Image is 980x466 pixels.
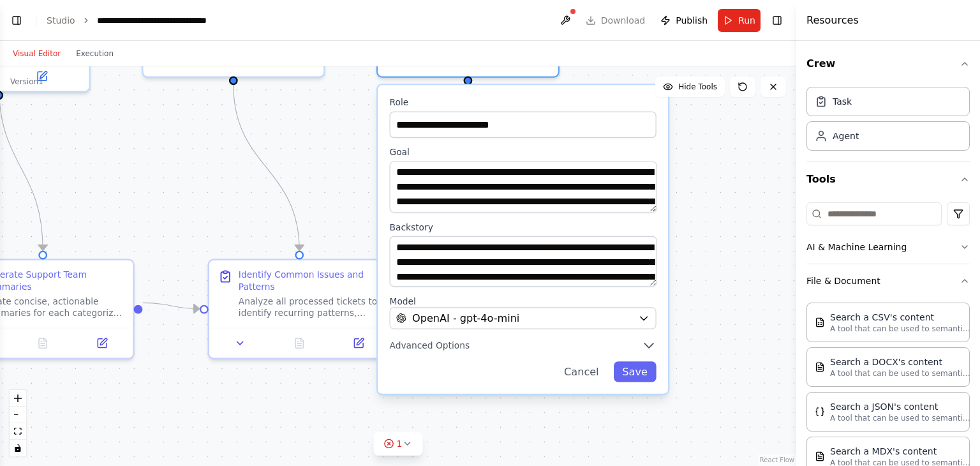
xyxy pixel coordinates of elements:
button: Advanced Options [389,338,656,353]
button: Show left sidebar [8,11,26,29]
img: MDXSearchTool [815,451,825,462]
button: zoom out [10,407,26,423]
button: Open in side panel [1,68,84,86]
div: Version 1 [10,77,43,87]
button: Execution [68,46,121,61]
button: Open in side panel [333,334,383,352]
button: AI & Machine Learning [806,230,970,264]
span: Advanced Options [389,340,470,351]
div: Analyze all processed tickets to identify recurring patterns, common issues, and trends. Look for... [239,296,381,319]
button: toggle interactivity [10,440,26,456]
button: Crew [806,46,970,82]
h4: Resources [806,13,859,28]
button: Open in side panel [235,53,318,71]
button: No output available [269,334,330,352]
div: Identify Common Issues and PatternsAnalyze all processed tickets to identify recurring patterns, ... [208,259,391,359]
button: Hide Tools [655,77,725,97]
button: Visual Editor [5,46,68,61]
button: Publish [655,9,713,32]
button: Hide right sidebar [768,11,786,29]
button: fit view [10,423,26,440]
span: 1 [397,437,403,450]
button: Run [718,9,761,32]
button: Cancel [555,361,607,382]
div: Search a JSON's content [830,400,970,413]
span: Hide Tools [678,82,717,92]
label: Backstory [389,221,656,232]
div: Identify Common Issues and Patterns [239,269,381,293]
nav: breadcrumb [47,14,241,27]
p: A tool that can be used to semantic search a query from a DOCX's content. [830,368,970,379]
button: Open in side panel [470,53,553,71]
label: Model [389,296,656,307]
span: Publish [676,14,708,27]
div: Search a CSV's content [830,311,970,324]
button: 1 [374,432,423,456]
button: Tools [806,162,970,197]
label: Goal [389,147,656,158]
p: A tool that can be used to semantic search a query from a JSON's content. [830,413,970,423]
a: React Flow attribution [760,456,794,463]
g: Edge from 98d82dde-1149-43f5-87c1-4758c3596cb1 to 9ff21611-2c83-4274-9aa7-65cf9d4f96f4 [226,85,306,251]
span: Run [738,14,755,27]
div: React Flow controls [10,390,26,456]
a: Studio [47,15,75,26]
span: OpenAI - gpt-4o-mini [412,311,519,326]
div: Search a MDX's content [830,445,970,458]
button: File & Document [806,264,970,297]
button: OpenAI - gpt-4o-mini [389,307,656,329]
button: No output available [12,334,74,352]
img: JSONSearchTool [815,407,825,417]
img: DOCXSearchTool [815,362,825,372]
div: Task [833,95,852,108]
button: Save [614,361,657,382]
button: Open in side panel [77,334,127,352]
div: Crew [806,82,970,161]
img: CSVSearchTool [815,317,825,327]
button: zoom in [10,390,26,407]
div: Search a DOCX's content [830,356,970,368]
label: Role [389,97,656,109]
g: Edge from d41c1bd4-f0b0-4b9b-bc84-41b01377282c to 9ff21611-2c83-4274-9aa7-65cf9d4f96f4 [143,296,200,316]
p: A tool that can be used to semantic search a query from a CSV's content. [830,324,970,334]
div: Agent [833,130,859,142]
